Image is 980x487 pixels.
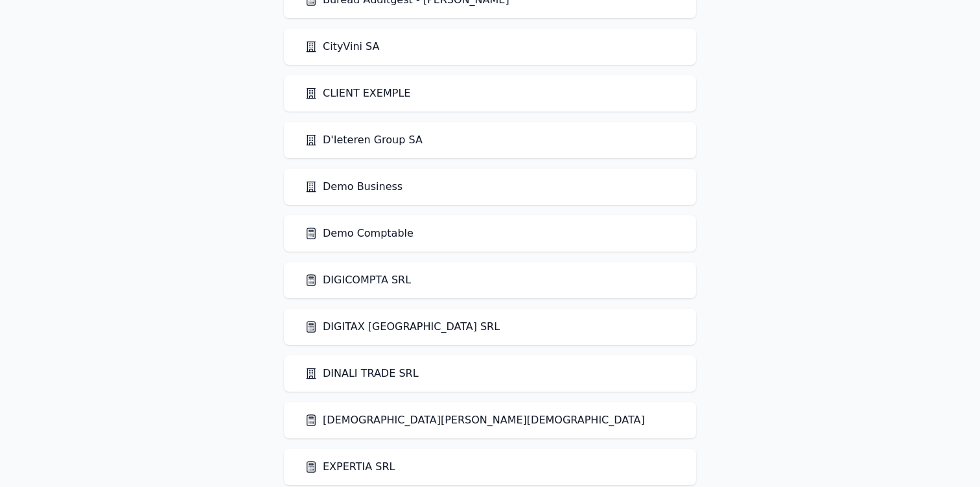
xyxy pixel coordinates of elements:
a: Demo Business [305,179,402,195]
a: DIGICOMPTA SRL [305,272,411,288]
a: CityVini SA [305,39,379,54]
a: CLIENT EXEMPLE [305,86,410,101]
a: D'Ieteren Group SA [305,132,423,148]
a: DIGITAX [GEOGRAPHIC_DATA] SRL [305,319,500,335]
a: [DEMOGRAPHIC_DATA][PERSON_NAME][DEMOGRAPHIC_DATA] [305,412,645,428]
a: DINALI TRADE SRL [305,366,419,381]
a: EXPERTIA SRL [305,459,395,475]
a: Demo Comptable [305,226,414,241]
